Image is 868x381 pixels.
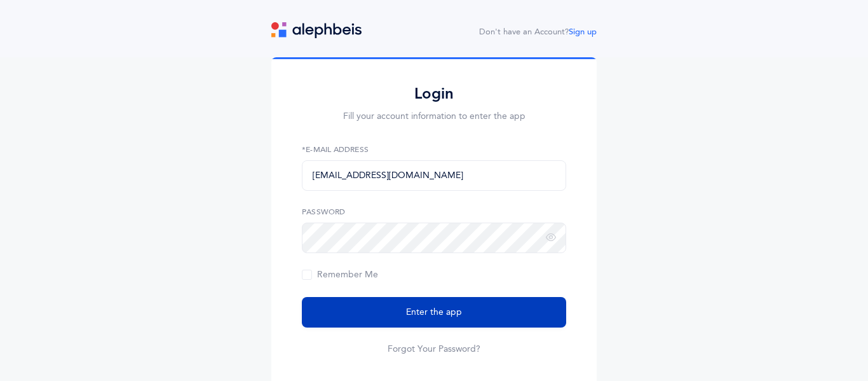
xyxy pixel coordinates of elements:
[406,306,462,319] span: Enter the app
[302,84,566,104] h2: Login
[302,270,378,280] span: Remember Me
[302,297,566,328] button: Enter the app
[479,26,597,39] div: Don't have an Account?
[302,110,566,123] p: Fill your account information to enter the app
[388,343,480,356] a: Forgot Your Password?
[302,206,566,218] label: Password
[302,144,566,155] label: *E-Mail Address
[569,27,597,36] a: Sign up
[271,22,362,38] img: logo.svg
